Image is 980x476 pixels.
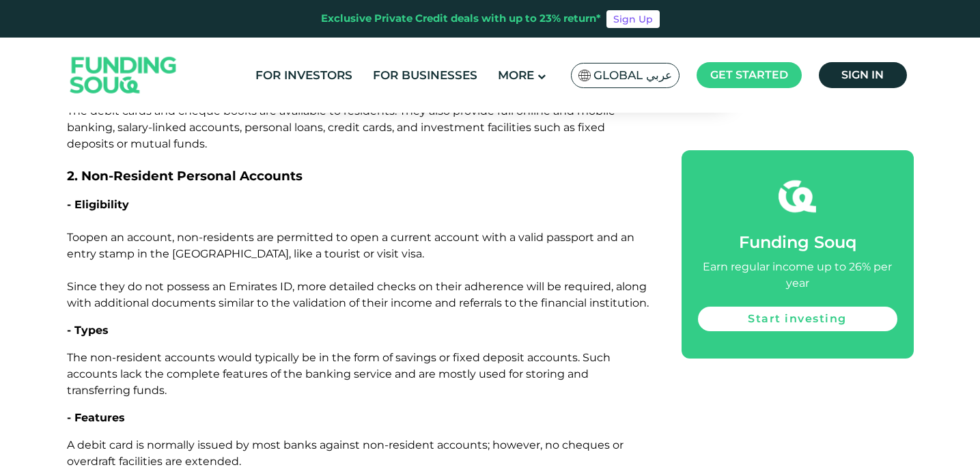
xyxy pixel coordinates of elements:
span: open an account, non-residents are permitted to open a current account with a valid passport and ... [67,231,649,309]
span: Global عربي [593,68,672,83]
div: Exclusive Private Credit deals with up to 23% return* [321,11,601,27]
span: Get started [710,68,788,81]
span: More [498,68,534,82]
img: Logo [57,41,191,110]
img: fsicon [779,178,816,215]
span: 2. Non-Resident Personal Accounts [67,168,303,184]
a: Start investing [698,307,897,331]
span: - Eligibility [67,198,129,211]
span: The debit cards and cheque books are available to residents. They also provide full online and mo... [67,104,615,150]
a: For Businesses [369,64,481,87]
span: Funding Souq [739,232,856,252]
span: - Features [67,411,125,424]
a: Sign Up [606,10,660,28]
span: To [67,231,79,244]
div: Earn regular income up to 26% per year [698,259,897,292]
span: The non-resident accounts would typically be in the form of savings or fixed deposit accounts. Su... [67,351,611,397]
a: Sign in [819,62,907,88]
span: - Types [67,324,109,337]
span: Sign in [841,68,884,81]
img: SA Flag [578,70,591,81]
a: For Investors [252,64,356,87]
